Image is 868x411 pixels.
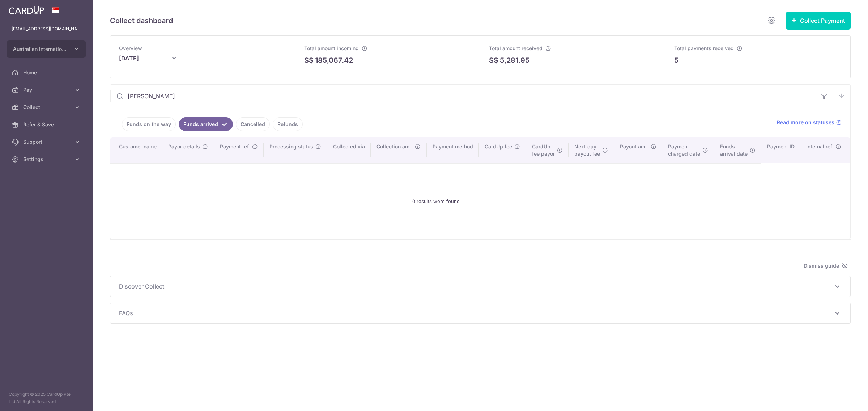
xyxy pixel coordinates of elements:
span: Discover Collect [119,282,833,291]
span: Home [23,69,71,76]
span: Dismiss guide [804,261,848,270]
span: CardUp fee payor [532,143,555,157]
span: Support [23,138,71,146]
span: Total payments received [674,45,734,51]
a: Read more on statuses [777,119,842,126]
h5: Collect dashboard [110,15,173,26]
button: Australian International School Pte Ltd [7,40,86,58]
span: S$ [304,55,314,66]
p: [EMAIL_ADDRESS][DOMAIN_NAME] [12,25,81,33]
a: Refunds [273,117,303,131]
th: Collected via [327,137,371,163]
span: Collect [23,104,71,111]
span: Internal ref. [806,143,833,150]
img: CardUp [9,6,44,14]
span: Refer & Save [23,121,71,128]
p: 185,067.42 [315,55,353,66]
p: 5 [674,55,678,66]
p: Discover Collect [119,282,842,291]
button: Collect Payment [786,12,851,30]
span: Payment ref. [220,143,250,150]
th: Payment ID [761,137,800,163]
a: Cancelled [236,117,270,131]
span: Payout amt. [620,143,648,150]
iframe: Opens a widget where you can find more information [822,389,861,407]
th: Customer name [110,137,162,163]
span: Funds arrival date [720,143,748,157]
span: FAQs [119,309,833,317]
span: S$ [489,55,498,66]
a: Funds on the way [122,117,176,131]
p: 5,281.95 [500,55,529,66]
span: Read more on statuses [777,119,834,126]
span: Payor details [168,143,200,150]
input: Search [110,85,816,108]
span: Total amount received [489,45,542,51]
span: Processing status [269,143,313,150]
p: FAQs [119,309,842,317]
span: Total amount incoming [304,45,359,51]
span: Settings [23,156,71,163]
div: 0 results were found [119,169,753,233]
span: Pay [23,86,71,94]
span: CardUp fee [485,143,512,150]
span: Next day payout fee [574,143,600,157]
a: Funds arrived [179,117,233,131]
span: Payment charged date [668,143,700,157]
th: Payment method [427,137,479,163]
span: Australian International School Pte Ltd [13,46,67,53]
span: Collection amt. [376,143,413,150]
span: Overview [119,45,142,51]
